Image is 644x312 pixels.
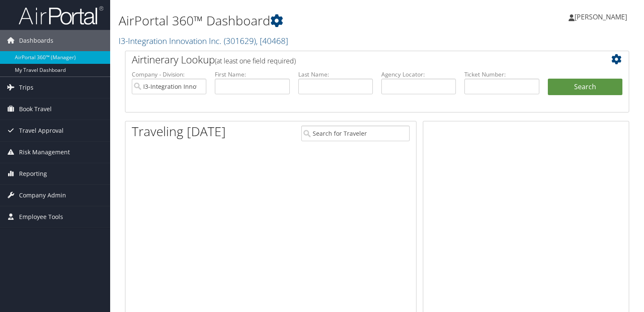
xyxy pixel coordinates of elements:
[19,77,33,98] span: Trips
[19,30,53,51] span: Dashboards
[464,70,539,79] label: Ticket Number:
[19,163,47,184] span: Reporting
[132,123,226,140] h1: Traveling [DATE]
[575,12,627,22] span: [PERSON_NAME]
[215,56,296,66] span: (at least one field required)
[119,35,288,47] a: I3-Integration Innovation Inc.
[132,70,206,79] label: Company - Division:
[215,70,289,79] label: First Name:
[301,126,410,141] input: Search for Traveler
[19,206,63,227] span: Employee Tools
[298,70,373,79] label: Last Name:
[569,4,636,30] a: [PERSON_NAME]
[224,35,256,47] span: ( 301629 )
[256,35,288,47] span: , [ 40468 ]
[119,12,463,30] h1: AirPortal 360™ Dashboard
[19,185,66,206] span: Company Admin
[19,120,64,141] span: Travel Approval
[381,70,456,79] label: Agency Locator:
[19,5,103,25] img: airportal-logo.png
[19,142,70,163] span: Risk Management
[132,52,580,67] h2: Airtinerary Lookup
[19,99,52,120] span: Book Travel
[548,79,622,96] button: Search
